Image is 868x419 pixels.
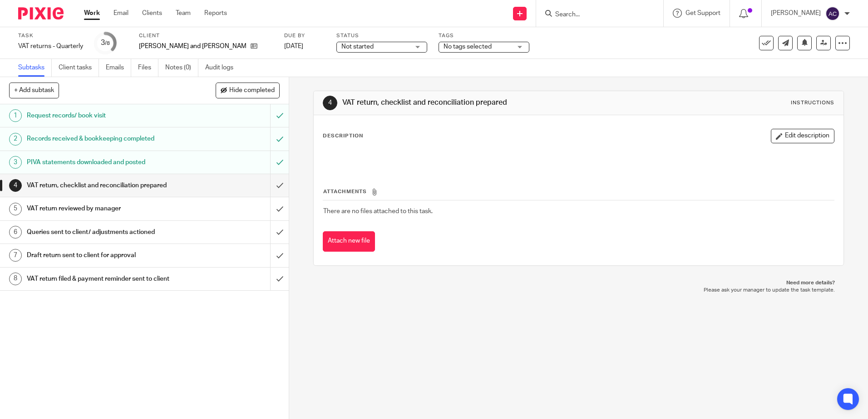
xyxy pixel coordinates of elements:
[322,279,834,287] p: Need more details?
[84,9,100,18] a: Work
[27,132,183,146] h1: Records received & bookkeeping completed
[284,32,325,39] label: Due by
[27,156,183,169] h1: PIVA statements downloaded and posted
[771,9,821,18] p: [PERSON_NAME]
[204,9,227,18] a: Reports
[165,59,198,77] a: Notes (0)
[142,9,162,18] a: Clients
[554,11,636,19] input: Search
[9,83,59,98] button: + Add subtask
[101,38,110,48] div: 3
[176,9,191,18] a: Team
[323,208,433,214] span: There are no files attached to this task.
[9,203,22,215] div: 5
[9,249,22,262] div: 7
[18,7,64,19] img: Pixie
[444,44,492,50] span: No tags selected
[106,59,131,77] a: Emails
[323,96,337,110] div: 4
[9,109,22,122] div: 1
[825,6,840,21] img: svg%3E
[27,225,183,239] h1: Queries sent to client/ adjustments actioned
[139,42,246,51] p: [PERSON_NAME] and [PERSON_NAME] BV
[9,179,22,192] div: 4
[216,83,280,98] button: Hide completed
[341,44,374,50] span: Not started
[27,248,183,262] h1: Draft return sent to client for approval
[18,42,83,51] div: VAT returns - Quarterly
[9,273,22,285] div: 8
[323,231,375,252] button: Attach new file
[439,32,529,39] label: Tags
[138,59,158,77] a: Files
[27,202,183,215] h1: VAT return reviewed by manager
[791,99,834,107] div: Instructions
[336,32,427,39] label: Status
[18,32,83,39] label: Task
[105,41,110,46] small: /8
[9,226,22,239] div: 6
[113,9,128,18] a: Email
[205,59,240,77] a: Audit logs
[342,98,598,107] h1: VAT return, checklist and reconciliation prepared
[771,129,834,143] button: Edit description
[229,87,275,94] span: Hide completed
[284,43,303,49] span: [DATE]
[27,109,183,122] h1: Request records/ book visit
[27,272,183,286] h1: VAT return filed & payment reminder sent to client
[323,189,367,194] span: Attachments
[322,287,834,294] p: Please ask your manager to update the task template.
[323,132,363,140] p: Description
[27,179,183,192] h1: VAT return, checklist and reconciliation prepared
[139,32,273,39] label: Client
[59,59,99,77] a: Client tasks
[9,156,22,169] div: 3
[686,10,720,16] span: Get Support
[18,59,52,77] a: Subtasks
[9,133,22,146] div: 2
